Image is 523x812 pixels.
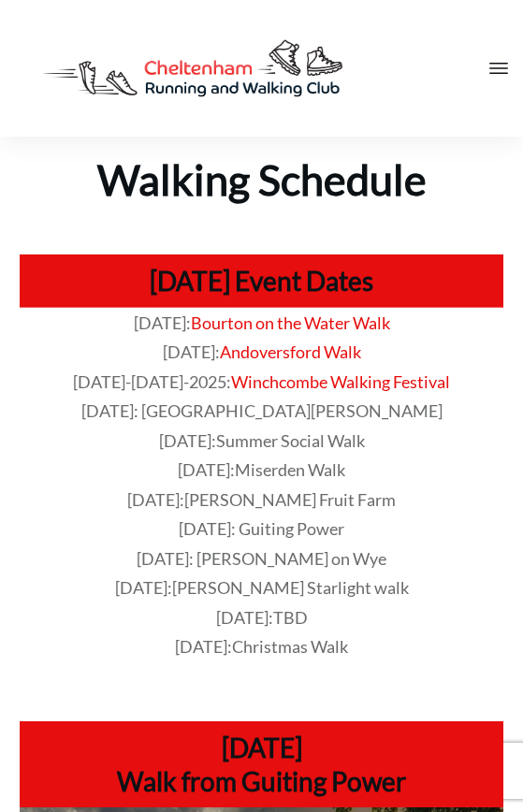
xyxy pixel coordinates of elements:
span: [DATE]: [159,430,365,451]
span: [DATE]: [134,312,191,333]
a: Bourton on the Water Walk [191,312,390,333]
span: [DATE]: [216,607,308,628]
h1: [DATE] Event Dates [29,264,494,297]
span: [DATE]: [163,341,220,362]
span: [DATE]: [115,577,409,598]
span: [DATE]-[DATE]-2025: [73,371,231,392]
span: [DATE]: [127,489,396,510]
span: [DATE]: [175,636,348,657]
h1: Walk from Guiting Power [29,764,494,798]
span: TBD [273,607,308,628]
span: Summer Social Walk [216,430,365,451]
span: Miserden Walk [235,459,345,480]
span: Christmas Walk [232,636,348,657]
span: [DATE]: [178,459,345,480]
span: [PERSON_NAME] Fruit Farm [184,489,396,510]
span: [DATE]: [GEOGRAPHIC_DATA][PERSON_NAME] [81,400,443,421]
a: Andoversford Walk [220,341,361,362]
h1: Walking Schedule [2,138,521,208]
a: Winchcombe Walking Festival [231,371,450,392]
span: [PERSON_NAME] Starlight walk [172,577,409,598]
span: [DATE]: Guiting Power [179,518,344,539]
h1: [DATE] [29,731,494,764]
span: [DATE]: [PERSON_NAME] on Wye [137,548,386,569]
img: Decathlon [19,19,367,118]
